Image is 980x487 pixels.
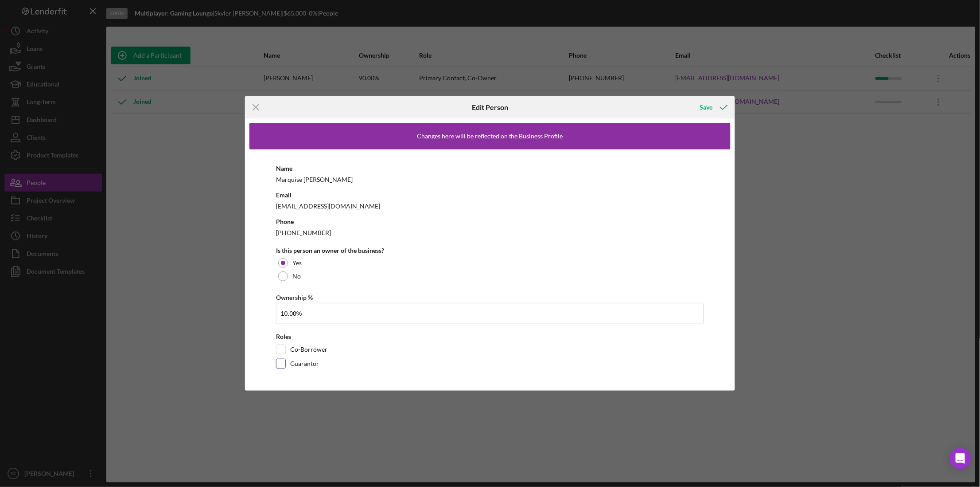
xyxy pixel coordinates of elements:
b: Phone [276,218,294,225]
div: [EMAIL_ADDRESS][DOMAIN_NAME] [276,200,704,212]
h6: Edit Person [472,103,508,111]
div: Marquise [PERSON_NAME] [276,174,704,185]
label: No [292,273,301,280]
label: Co-Borrower [290,345,327,354]
b: Name [276,165,292,172]
label: Ownership % [276,294,313,301]
button: Save [691,98,735,116]
div: Roles [276,333,704,340]
label: Yes [292,259,302,267]
div: Changes here will be reflected on the Business Profile [417,133,563,140]
label: Guarantor [290,359,319,368]
div: Is this person an owner of the business? [276,247,704,254]
div: [PHONE_NUMBER] [276,227,704,238]
b: Email [276,191,292,199]
div: Open Intercom Messenger [950,448,971,469]
div: Save [700,98,713,116]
